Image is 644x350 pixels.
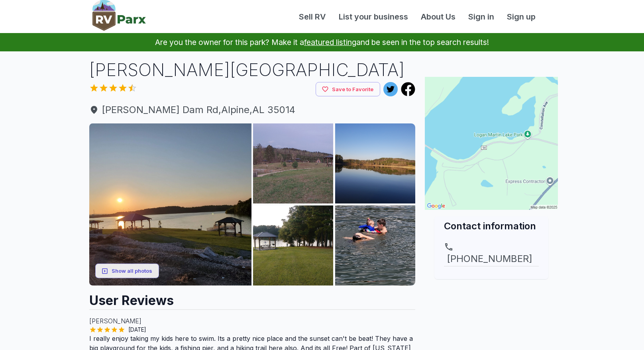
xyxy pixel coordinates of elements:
p: [PERSON_NAME] [89,316,415,326]
h1: [PERSON_NAME][GEOGRAPHIC_DATA] [89,58,415,82]
a: Sign in [462,11,501,23]
h2: User Reviews [89,285,415,309]
button: Show all photos [95,264,159,278]
span: [DATE] [125,326,149,334]
a: Sell RV [293,11,332,23]
img: AAcXr8rPPAAt_Fo52j2Nf9eyzwI-bnqusnJ3IFkySKGMFJZI1lv9cazq-Z33vUAQqkCqvrAjLMQwdBMeoKLZhOfcjVJwRRReh... [335,205,415,285]
a: [PERSON_NAME] Dam Rd,Alpine,AL 35014 [89,103,415,117]
a: About Us [414,11,462,23]
img: AAcXr8pqzN0yw-6J1G2f1JjitA8Cyyyh37Z11PbDNfvj3qT0Qm3654MqA2Qsg5CAWBGIEOJtu_npRBo4MRbAwj01Mlfk_EPeV... [253,205,333,285]
a: Sign up [501,11,542,23]
a: featured listing [304,37,356,47]
img: Map for Logan Martin Lake Park [425,77,558,210]
a: List your business [332,11,414,23]
img: AAcXr8piwCyTuvJi1A4t8l5bJDm_-4ghJurHgsqH_ZqM44EI183Nh22dm03l3oTwE5NeM1VDUOpv0aLtLGRGBw4JLwG4rec7W... [253,123,333,203]
button: Save to Favorite [316,82,380,97]
span: [PERSON_NAME] Dam Rd , Alpine , AL 35014 [89,103,415,117]
h2: Contact information [444,219,539,233]
a: [PHONE_NUMBER] [444,242,539,266]
img: AAcXr8raHoZtO6zcJdmcJN2Wa_p-uT0B7J3ocPhbTdgVrMjKgRGDDDUM5PKG8b1fIhkc64bwopqEBA_PXqYP3HGa7uRCB-d6j... [89,123,251,285]
img: AAcXr8omcwAjyCx-tsWAL7OVQe0CCuF9XfFoB7S5Tuy6ZjhOJS7iz43d45f4eJGSkLSdUTJvA0yFFCjgjXdhPnoE1lKss6xuu... [335,123,415,203]
p: Are you the owner for this park? Make it a and be seen in the top search results! [10,33,634,51]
